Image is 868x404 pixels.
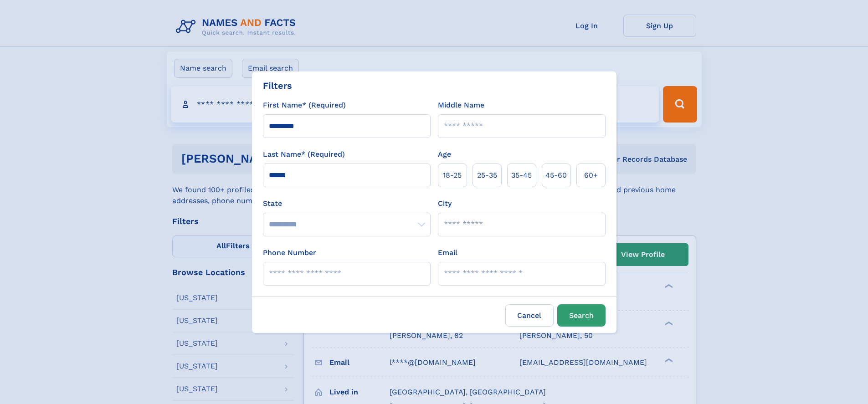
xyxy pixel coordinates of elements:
span: 18‑25 [443,170,462,181]
label: State [263,198,431,209]
button: Search [557,304,606,327]
label: Cancel [505,304,554,327]
span: 35‑45 [511,170,532,181]
label: Middle Name [438,100,484,111]
label: City [438,198,452,209]
label: Age [438,149,451,160]
label: Email [438,247,457,258]
span: 45‑60 [545,170,567,181]
span: 60+ [584,170,598,181]
div: Filters [263,79,292,92]
label: First Name* (Required) [263,100,346,111]
span: 25‑35 [477,170,497,181]
label: Phone Number [263,247,316,258]
label: Last Name* (Required) [263,149,345,160]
